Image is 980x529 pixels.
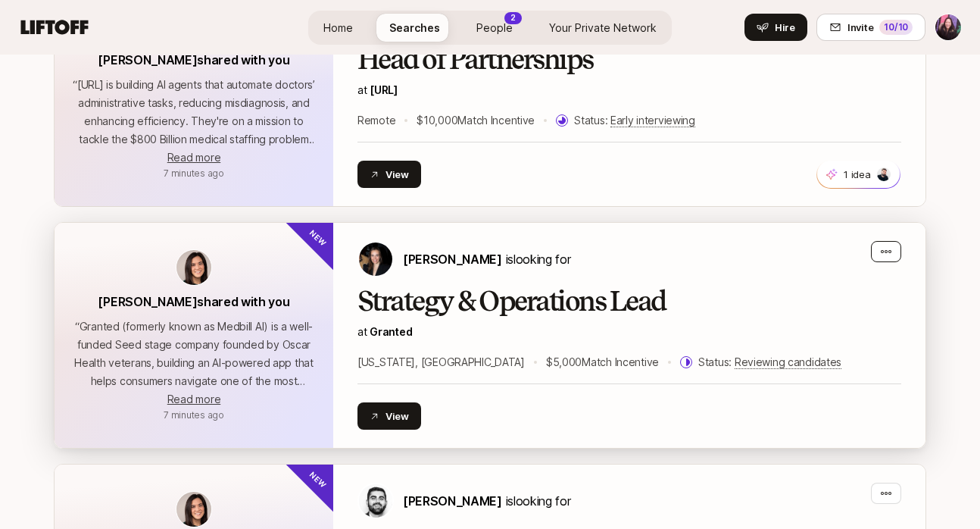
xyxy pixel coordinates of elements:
[167,393,220,405] span: Read more
[359,243,392,276] img: Jana Raykow
[879,20,913,35] div: 10 /10
[323,20,353,36] span: Home
[546,353,659,371] p: $5,000 Match Incentive
[476,20,513,36] span: People
[311,14,365,42] a: Home
[844,167,870,182] p: 1 idea
[464,14,525,42] a: People2
[164,409,224,421] span: October 2, 2025 10:07am
[735,355,841,369] span: Reviewing candidates
[357,45,901,75] h2: Head of Partnerships
[537,14,669,42] a: Your Private Network
[73,76,315,149] p: “ [URL] is building AI agents that automate doctors’ administrative tasks, reducing misdiagnosis,...
[357,323,901,341] p: at
[403,249,570,269] p: is looking for
[176,250,211,285] img: avatar-url
[403,493,502,509] span: [PERSON_NAME]
[610,114,695,127] span: Early interviewing
[816,160,900,189] button: 1 idea
[935,14,961,40] img: Tiffany Lai
[417,111,535,130] p: $10,000 Match Incentive
[847,20,873,35] span: Invite
[167,151,220,164] span: Read more
[574,111,695,130] p: Status:
[167,149,220,167] button: Read more
[549,20,657,36] span: Your Private Network
[284,197,359,272] div: New
[403,252,502,267] span: [PERSON_NAME]
[357,353,525,371] p: [US_STATE], [GEOGRAPHIC_DATA]
[98,52,289,67] span: [PERSON_NAME] shared with you
[357,286,901,317] h2: Strategy & Operations Lead
[935,14,962,41] button: Tiffany Lai
[98,294,289,309] span: [PERSON_NAME] shared with you
[877,167,891,181] img: 1ebfa821_997c_43db_8419_3fe693f5ff77.jpg
[357,81,901,99] p: at
[164,167,224,179] span: October 2, 2025 10:07am
[357,161,421,188] button: View
[744,14,807,41] button: Hire
[389,20,440,36] span: Searches
[510,12,516,23] p: 2
[698,353,841,371] p: Status:
[176,492,211,527] img: avatar-url
[284,439,359,514] div: New
[357,402,421,430] button: View
[73,318,315,390] p: “ Granted (formerly known as Medbill AI) is a well-funded Seed stage company founded by Oscar Hea...
[370,83,398,96] a: [URL]
[403,491,570,511] p: is looking for
[359,484,392,518] img: Hessam Mostajabi
[357,111,395,130] p: Remote
[167,390,220,408] button: Read more
[816,14,925,41] button: Invite10/10
[370,325,412,338] a: Granted
[377,14,452,42] a: Searches
[775,20,795,35] span: Hire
